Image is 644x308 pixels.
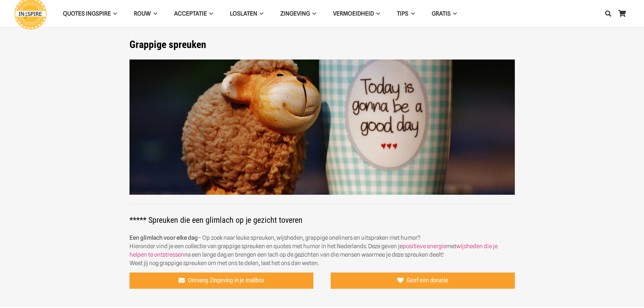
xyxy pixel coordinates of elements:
span: GRATIS Menu [451,5,457,22]
span: VERMOEIDHEID Menu [374,5,380,22]
span: Geef een donatie [407,277,448,284]
a: LoslatenLoslaten Menu [221,5,272,22]
a: AcceptatieAcceptatie Menu [166,5,221,22]
img: Leuke korte spreuken en grappige oneliners gezegden leuke spreuken voor op facebook - grappige qu... [129,60,515,195]
a: GRATISGRATIS Menu [423,5,465,22]
span: Acceptatie Menu [207,5,213,22]
a: ZingevingZingeving Menu [272,5,325,22]
span: TIPS Menu [408,5,414,22]
a: VERMOEIDHEIDVERMOEIDHEID Menu [325,5,388,22]
a: QUOTES INGSPIREQUOTES INGSPIRE Menu [54,5,125,22]
span: GRATIS [432,10,451,17]
a: ROUWROUW Menu [125,5,165,22]
span: QUOTES INGSPIRE Menu [111,5,117,22]
span: VERMOEIDHEID [333,10,374,17]
a: Zoeken [601,5,615,22]
span: QUOTES INGSPIRE [63,10,111,17]
span: ROUW Menu [151,5,157,22]
strong: Een glimlach voor elke dag [129,234,198,241]
span: Acceptatie [174,10,207,17]
span: TIPS [397,10,408,17]
span: Zingeving Menu [310,5,316,22]
span: Loslaten Menu [257,5,263,22]
span: ROUW [134,10,151,17]
a: Geef een donatie [331,273,515,289]
h2: ***** Spreuken die een glimlach op je gezicht toveren [129,207,515,225]
a: TIPSTIPS Menu [388,5,423,22]
a: positieve energie [403,243,446,250]
a: Ontvang Zingeving in je mailbox [129,273,314,289]
h1: Grappige spreuken [129,39,515,51]
p: – Op zoek naar leuke spreuken, wijsheden, grappige oneliners en uitspraken met humor? Hieronder v... [129,234,515,267]
span: Loslaten [230,10,257,17]
span: Ontvang Zingeving in je mailbox [188,277,264,284]
span: Zingeving [280,10,310,17]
